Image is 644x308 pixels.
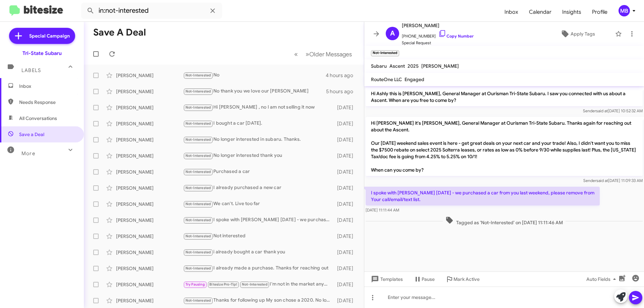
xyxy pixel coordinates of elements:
div: [PERSON_NAME] [116,297,183,304]
span: Templates [370,273,403,285]
span: Tagged as 'Not-Interested' on [DATE] 11:11:46 AM [443,216,566,226]
span: [PERSON_NAME] [421,63,459,69]
span: [DATE] 11:11:44 AM [366,207,399,212]
div: [DATE] [334,265,359,272]
div: [DATE] [334,152,359,159]
span: Ascent [389,63,405,69]
span: Not-Interested [242,282,268,287]
div: Purchased a car [183,168,334,176]
div: MB [619,5,630,16]
div: I already made a purchase. Thanks for reaching out [183,264,334,272]
span: said at [596,178,608,183]
button: Next [302,47,356,61]
span: Apply Tags [571,28,595,40]
span: Not-Interested [185,186,211,190]
span: Engaged [405,76,424,82]
span: Not-Interested [185,89,211,94]
button: Previous [290,47,302,61]
span: Sender [DATE] 11:09:33 AM [583,178,643,183]
a: Calendar [524,2,557,22]
button: Apply Tags [543,28,612,40]
div: Not interested [183,232,334,240]
div: [DATE] [334,185,359,191]
span: Save a Deal [19,131,44,138]
span: Not-Interested [185,121,211,126]
div: No longer interested thank you [183,152,334,160]
span: Older Messages [309,51,352,58]
div: [PERSON_NAME] [116,281,183,288]
div: Hi [PERSON_NAME] , no I am not selling it now [183,104,334,111]
p: I spoke with [PERSON_NAME] [DATE] - we purchased a car from you last weekend, please remove from ... [366,187,600,205]
div: [DATE] [334,249,359,256]
p: Hi Ashly this is [PERSON_NAME], General Manager at Ourisman Tri-State Subaru. I saw you connected... [366,87,643,106]
div: I'm not in the market anymore. [183,281,334,288]
span: 2025 [408,63,419,69]
span: Inbox [19,83,76,89]
div: [PERSON_NAME] [116,217,183,224]
div: [DATE] [334,169,359,175]
button: Templates [364,273,408,285]
input: Search [81,3,222,19]
div: [PERSON_NAME] [116,136,183,143]
span: Needs Response [19,99,76,106]
span: [PERSON_NAME] [402,21,474,29]
div: [DATE] [334,120,359,127]
div: [PERSON_NAME] [116,265,183,272]
span: Mark Active [453,273,480,285]
span: Special Request [402,40,474,46]
button: MB [613,5,637,16]
div: [PERSON_NAME] [116,233,183,240]
nav: Page navigation example [290,47,356,61]
span: Not-Interested [185,153,211,158]
div: [PERSON_NAME] [116,185,183,191]
div: I spoke with [PERSON_NAME] [DATE] - we purchased a car from you last weekend, please remove from ... [183,216,334,224]
div: 4 hours ago [326,72,359,79]
span: A [390,28,395,39]
span: RouteOne LLC [371,76,402,82]
span: Special Campaign [29,33,70,39]
div: I bought a car [DATE]. [183,120,334,127]
span: Try Pausing [185,282,205,287]
div: We can't. Live too far [183,200,334,208]
div: [DATE] [334,201,359,207]
span: Pause [422,273,435,285]
a: Profile [587,2,613,22]
span: Not-Interested [185,234,211,238]
span: Not-Interested [185,137,211,142]
div: i already bought a car thank you [183,248,334,256]
div: [PERSON_NAME] [116,120,183,127]
span: Labels [21,67,41,73]
div: [PERSON_NAME] [116,169,183,175]
span: Not-Interested [185,266,211,270]
div: [DATE] [334,297,359,304]
span: Not-Interested [185,218,211,222]
a: Inbox [499,2,524,22]
div: [PERSON_NAME] [116,249,183,256]
span: Auto Fields [586,273,619,285]
a: Insights [557,2,587,22]
span: » [306,50,309,58]
div: [DATE] [334,281,359,288]
span: Bitesize Pro-Tip! [209,282,237,287]
div: [PERSON_NAME] [116,152,183,159]
a: Special Campaign [9,28,75,44]
span: More [21,150,35,157]
button: Pause [408,273,440,285]
div: [DATE] [334,104,359,111]
span: Sender [DATE] 10:52:32 AM [583,108,643,113]
span: Not-Interested [185,73,211,77]
div: No longer interested in subaru. Thanks. [183,136,334,143]
div: No [183,71,326,79]
div: [DATE] [334,217,359,224]
div: Tri-State Subaru [22,50,62,57]
div: [PERSON_NAME] [116,104,183,111]
span: Not-Interested [185,105,211,110]
span: Subaru [371,63,387,69]
span: Not-Interested [185,170,211,174]
div: No thank you we love our [PERSON_NAME] [183,87,326,95]
span: All Conversations [19,115,57,122]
